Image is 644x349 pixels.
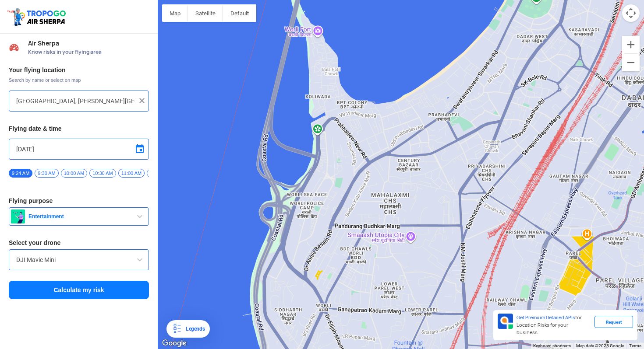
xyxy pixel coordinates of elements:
[9,281,149,299] button: Calculate my risk
[25,213,134,220] span: Entertainment
[622,36,640,53] button: Zoom in
[172,324,182,334] img: Legends
[9,198,149,204] h3: Flying purpose
[61,169,87,178] span: 10:00 AM
[7,7,69,27] img: ic_tgdronemaps.svg
[16,255,142,265] input: Search by name or Brand
[188,4,223,22] button: Show satellite imagery
[9,42,19,52] img: Risk Scores
[629,343,641,348] a: Terms
[162,4,188,22] button: Show street map
[576,343,624,348] span: Map data ©2025 Google
[622,4,640,22] button: Map camera controls
[35,169,58,178] span: 9:30 AM
[118,169,145,178] span: 11:00 AM
[9,207,149,226] button: Entertainment
[182,324,205,334] div: Legends
[513,314,594,337] div: for Location Risks for your business.
[9,240,149,246] h3: Select your drone
[147,169,173,178] span: 11:30 AM
[622,54,640,71] button: Zoom out
[16,96,135,106] input: Search your flying location
[9,67,149,73] h3: Your flying location
[28,40,149,47] span: Air Sherpa
[138,96,146,105] img: ic_close.png
[498,314,513,329] img: Premium APIs
[160,338,189,349] a: Open this area in Google Maps (opens a new window)
[16,144,142,154] input: Select Date
[9,77,149,84] span: Search by name or select on map
[533,343,571,349] button: Keyboard shortcuts
[517,314,575,321] span: Get Premium Detailed APIs
[9,169,32,178] span: 9:24 AM
[160,338,189,349] img: Google
[9,126,149,132] h3: Flying date & time
[89,169,116,178] span: 10:30 AM
[594,316,633,328] div: Request
[28,49,149,56] span: Know risks in your flying area
[11,209,25,223] img: enterteinment.png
